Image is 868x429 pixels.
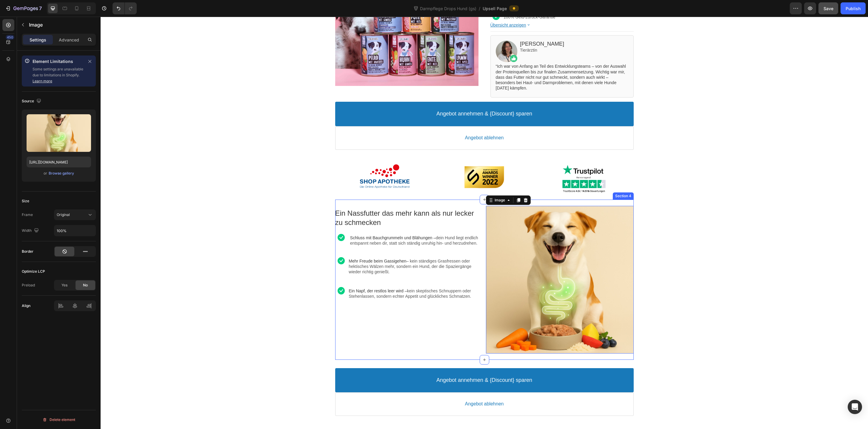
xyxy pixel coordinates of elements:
[235,351,533,376] button: Angebot annehmen & {Discount} sparen
[22,227,40,235] div: Width
[33,79,52,83] a: Learn more
[419,24,528,31] p: [PERSON_NAME]
[235,192,382,210] p: Ein Nassfutter das mehr kann als nur lecker zu schmecken
[27,114,91,152] img: preview-image
[22,198,29,204] div: Size
[248,242,306,247] span: Mehr Freude beim Gassigehen
[22,249,33,254] div: Border
[57,212,70,217] span: Original
[113,2,137,14] div: Undo/Redo
[824,6,833,11] span: Save
[513,177,532,181] div: Section 4
[83,283,88,288] span: No
[33,58,84,65] p: Element Limitations
[22,97,42,105] div: Source
[49,171,74,176] div: Browse gallery
[841,2,866,14] button: Publish
[39,5,42,12] p: 7
[364,118,403,124] p: Angebot ablehnen
[395,47,525,74] span: “Ich war von Anfang an Teil des Entwicklungsteams – von der Auswahl der Proteinquellen bis zur fi...
[48,170,74,176] button: Browse gallery
[248,242,382,258] p: – kein ständiges Grasfressen oder hektisches Wälzen mehr, sondern ein Hund, der die Spaziergänge ...
[29,21,93,28] p: Image
[22,283,35,288] div: Preload
[44,170,47,177] span: or
[235,109,533,133] button: Angebot ablehnen
[248,272,306,277] span: Ein Napf, der restlos leer wird –
[390,6,426,11] bdo: Übersicht anzeigen
[364,384,403,391] p: Angebot ablehnen
[2,2,44,14] button: 7
[419,5,478,12] span: Darmpflege Drops Hund (gs)
[235,192,382,210] div: Rich Text Editor. Editing area: main
[59,37,79,43] p: Advanced
[483,5,507,12] span: Upsell Page
[419,31,528,36] p: Tierärztin
[336,94,432,101] p: Angebot annehmen & {Discount} sparen
[479,5,480,12] span: /
[27,157,91,167] input: https://example.com/image.jpg
[235,85,533,109] button: Angebot annehmen & {Discount} sparen
[848,400,862,414] div: Open Intercom Messenger
[54,225,96,236] input: Auto
[248,271,382,282] p: kein skeptisches Schnuppern oder Stehenlassen, sondern echter Appetit und glückliches Schmatzen.
[54,209,96,220] button: Original
[61,283,67,288] span: Yes
[336,360,432,367] p: Angebot annehmen & {Discount} sparen
[101,17,868,429] iframe: Design area
[393,181,406,186] div: Image
[42,416,75,423] div: Delete element
[22,212,33,217] div: Frame
[235,376,533,399] button: Angebot ablehnen
[250,219,335,223] span: Schluss mit Bauchgrummeln und Blähungen –
[846,5,861,12] div: Publish
[22,415,96,425] button: Delete element
[22,269,45,274] div: Optimize LCP
[818,2,838,14] button: Save
[250,218,382,229] p: dein Hund liegt endlich entspannt neben dir, statt sich ständig unruhig hin- und herzudrehen.
[33,66,84,84] p: Some settings are unavailable due to limitations in Shopify.
[22,303,30,308] div: Align
[6,35,14,40] div: 450
[30,37,46,43] p: Settings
